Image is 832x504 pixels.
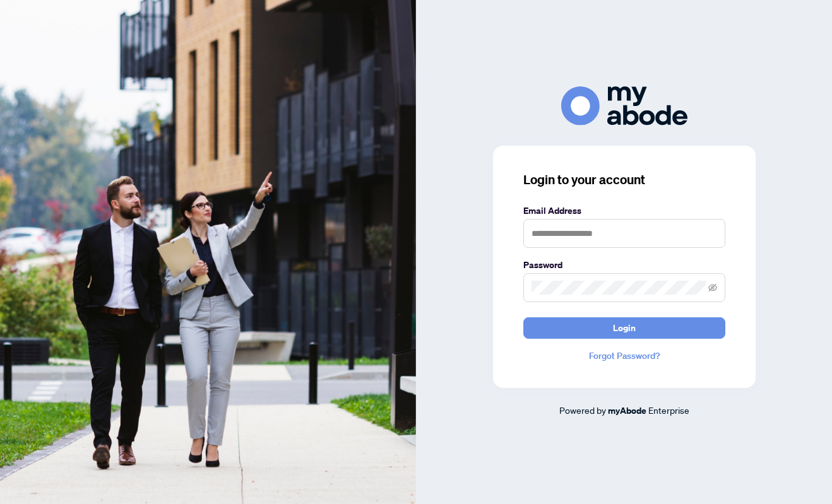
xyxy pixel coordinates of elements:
[613,318,636,338] span: Login
[608,404,646,418] a: myAbode
[523,349,725,363] a: Forgot Password?
[648,404,689,416] span: Enterprise
[708,283,717,292] span: eye-invisible
[523,317,725,339] button: Login
[523,204,725,218] label: Email Address
[561,86,687,125] img: ma-logo
[559,404,606,416] span: Powered by
[523,258,725,272] label: Password
[523,171,725,189] h3: Login to your account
